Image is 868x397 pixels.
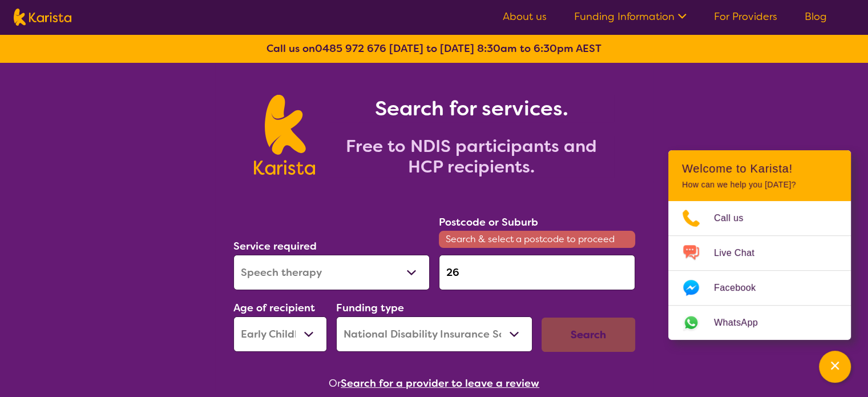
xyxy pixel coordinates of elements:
[341,375,539,392] button: Search for a provider to leave a review
[714,244,768,262] span: Live Chat
[668,306,851,340] a: Web link opens in a new tab.
[329,95,614,122] h1: Search for services.
[805,10,827,23] a: Blog
[668,201,851,340] ul: Choose channel
[714,314,772,331] span: WhatsApp
[336,301,404,315] label: Funding type
[682,162,837,175] h2: Welcome to Karista!
[233,301,315,315] label: Age of recipient
[254,95,315,175] img: Karista logo
[315,42,386,55] a: 0485 972 676
[682,180,837,190] p: How can we help you [DATE]?
[439,215,538,229] label: Postcode or Suburb
[503,10,547,23] a: About us
[233,239,317,253] label: Service required
[714,210,757,227] span: Call us
[819,351,851,383] button: Channel Menu
[574,10,687,23] a: Funding Information
[14,9,71,26] img: Karista logo
[668,150,851,340] div: Channel Menu
[439,231,635,248] span: Search & select a postcode to proceed
[439,255,635,290] input: Type
[714,279,769,296] span: Facebook
[329,136,614,177] h2: Free to NDIS participants and HCP recipients.
[714,10,777,23] a: For Providers
[267,42,601,55] b: Call us on [DATE] to [DATE] 8:30am to 6:30pm AEST
[329,375,341,392] span: Or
